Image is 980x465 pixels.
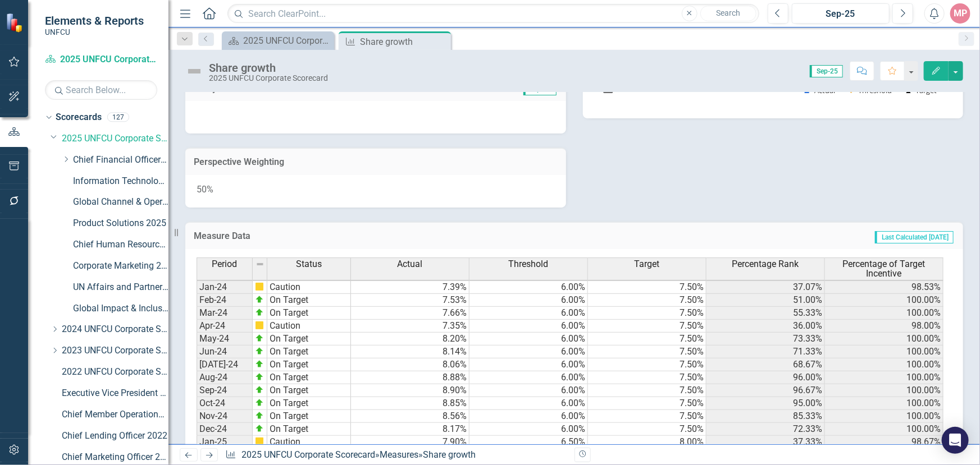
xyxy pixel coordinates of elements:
[706,346,825,358] td: 71.33%
[470,280,588,294] td: 6.00%
[197,371,253,384] td: Aug-24
[706,320,825,333] td: 36.00%
[825,410,943,423] td: 100.00%
[470,346,588,358] td: 6.00%
[825,320,943,333] td: 98.00%
[706,410,825,423] td: 85.33%
[810,65,843,77] span: Sep-25
[255,424,264,433] img: zOikAAAAAElFTkSuQmCC
[73,260,168,273] a: Corporate Marketing 2025
[255,360,264,369] img: zOikAAAAAElFTkSuQmCC
[942,427,969,454] div: Open Intercom Messenger
[255,282,264,291] img: cBAA0RP0Y6D5n+AAAAAElFTkSuQmCC
[62,366,168,379] a: 2022 UNFCU Corporate Scorecard
[62,387,168,400] a: Executive Vice President 2022
[267,320,351,333] td: Caution
[716,8,740,17] span: Search
[825,423,943,436] td: 100.00%
[351,280,470,294] td: 7.39%
[706,384,825,397] td: 96.67%
[825,358,943,371] td: 100.00%
[351,307,470,320] td: 7.66%
[351,333,470,346] td: 8.20%
[827,259,941,279] span: Percentage of Target Incentive
[950,3,970,24] button: MP
[351,436,470,449] td: 7.90%
[197,358,253,371] td: [DATE]-24
[351,423,470,436] td: 8.17%
[706,307,825,320] td: 55.33%
[6,13,25,33] img: ClearPoint Strategy
[825,397,943,410] td: 100.00%
[185,62,203,80] img: Not Defined
[706,333,825,346] td: 73.33%
[470,294,588,307] td: 6.00%
[267,436,351,449] td: Caution
[351,410,470,423] td: 8.56%
[825,307,943,320] td: 100.00%
[635,259,660,269] span: Target
[225,34,331,48] a: 2025 UNFCU Corporate Balanced Scorecard
[194,84,376,94] h3: Analysis
[197,423,253,436] td: Dec-24
[267,333,351,346] td: On Target
[588,333,706,346] td: 7.50%
[398,259,423,269] span: Actual
[825,346,943,358] td: 100.00%
[62,430,168,443] a: Chief Lending Officer 2022
[470,320,588,333] td: 6.00%
[255,372,264,381] img: zOikAAAAAElFTkSuQmCC
[588,384,706,397] td: 7.50%
[470,436,588,449] td: 6.50%
[197,410,253,423] td: Nov-24
[700,6,756,21] button: Search
[62,451,168,464] a: Chief Marketing Officer 2022
[255,334,264,343] img: zOikAAAAAElFTkSuQmCC
[267,294,351,307] td: On Target
[588,307,706,320] td: 7.50%
[706,436,825,449] td: 37.33%
[351,384,470,397] td: 8.90%
[470,333,588,346] td: 6.00%
[62,323,168,336] a: 2024 UNFCU Corporate Scorecard
[255,308,264,317] img: zOikAAAAAElFTkSuQmCC
[194,231,510,241] h3: Measure Data
[225,449,566,462] div: » »
[588,436,706,449] td: 8.00%
[197,320,253,333] td: Apr-24
[423,449,476,460] div: Share growth
[197,294,253,307] td: Feb-24
[588,358,706,371] td: 7.50%
[296,259,322,269] span: Status
[351,346,470,358] td: 8.14%
[351,320,470,333] td: 7.35%
[197,184,213,195] span: 50%
[62,408,168,421] a: Chief Member Operations Officer 2022
[45,80,157,100] input: Search Below...
[267,384,351,397] td: On Target
[197,307,253,320] td: Mar-24
[351,371,470,384] td: 8.88%
[509,259,549,269] span: Threshold
[706,294,825,307] td: 51.00%
[255,295,264,304] img: zOikAAAAAElFTkSuQmCC
[825,436,943,449] td: 98.67%
[194,157,558,167] h3: Perspective Weighting
[588,280,706,294] td: 7.50%
[351,294,470,307] td: 7.53%
[73,175,168,188] a: Information Technology & Security 2025
[825,333,943,346] td: 100.00%
[267,307,351,320] td: On Target
[706,371,825,384] td: 96.00%
[706,397,825,410] td: 95.00%
[255,321,264,330] img: cBAA0RP0Y6D5n+AAAAAElFTkSuQmCC
[241,449,375,460] a: 2025 UNFCU Corporate Scorecard
[197,384,253,397] td: Sep-24
[45,27,144,36] small: UNFCU
[267,371,351,384] td: On Target
[360,35,448,49] div: Share growth
[470,358,588,371] td: 6.00%
[588,294,706,307] td: 7.50%
[875,231,954,243] span: Last Calculated [DATE]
